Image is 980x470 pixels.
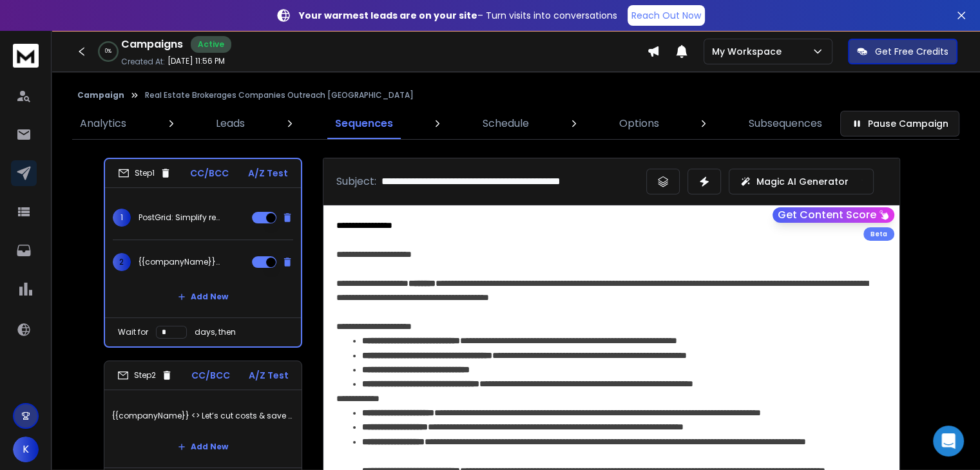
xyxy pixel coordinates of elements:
[208,108,253,139] a: Leads
[863,227,894,241] div: Beta
[619,116,659,131] p: Options
[712,45,787,58] p: My Workspace
[475,108,537,139] a: Schedule
[168,284,238,310] button: Add New
[139,212,221,223] p: PostGrid: Simplify real estate Communications
[933,426,964,456] div: Open Intercom Messenger
[104,158,302,348] li: Step1CC/BCCA/Z Test1PostGrid: Simplify real estate Communications2{{companyName}} Streamline Your...
[875,45,948,58] p: Get Free Credits
[195,327,236,337] p: days, then
[13,437,39,462] button: K
[117,370,173,381] div: Step 2
[773,207,894,223] button: Get Content Score
[483,116,529,131] p: Schedule
[611,108,667,139] a: Options
[113,253,131,271] span: 2
[299,9,617,22] p: – Turn visits into conversations
[631,9,701,22] p: Reach Out Now
[121,57,165,67] p: Created At:
[118,327,148,337] p: Wait for
[190,167,229,180] p: CC/BCC
[729,169,874,194] button: Magic AI Generator
[145,90,414,100] p: Real Estate Brokerages Companies Outreach [GEOGRAPHIC_DATA]
[848,39,957,64] button: Get Free Credits
[105,48,111,55] p: 0 %
[741,108,830,139] a: Subsequences
[77,90,124,100] button: Campaign
[840,111,959,136] button: Pause Campaign
[191,36,231,53] div: Active
[336,174,376,189] p: Subject:
[80,116,126,131] p: Analytics
[168,56,225,66] p: [DATE] 11:56 PM
[249,369,289,382] p: A/Z Test
[628,5,705,26] a: Reach Out Now
[327,108,401,139] a: Sequences
[112,398,294,434] p: {{companyName}} <> Let’s cut costs & save time.
[121,37,183,52] h1: Campaigns
[216,116,245,131] p: Leads
[139,257,221,267] p: {{companyName}} Streamline Your real estate Communication
[191,369,230,382] p: CC/BCC
[299,9,477,22] strong: Your warmest leads are on your site
[756,175,849,188] p: Magic AI Generator
[13,44,39,68] img: logo
[248,167,288,180] p: A/Z Test
[749,116,822,131] p: Subsequences
[72,108,134,139] a: Analytics
[118,167,171,179] div: Step 1
[335,116,393,131] p: Sequences
[168,434,238,460] button: Add New
[113,209,131,227] span: 1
